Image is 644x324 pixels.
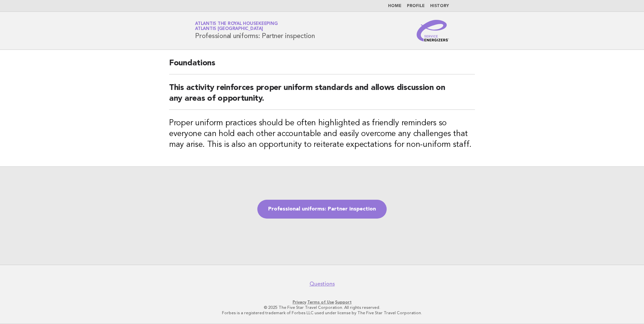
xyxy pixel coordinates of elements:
[195,22,278,31] a: Atlantis the Royal HousekeepingAtlantis [GEOGRAPHIC_DATA]
[169,58,475,74] h2: Foundations
[407,4,425,8] a: Profile
[116,305,528,310] p: © 2025 The Five Star Travel Corporation. All rights reserved.
[388,4,401,8] a: Home
[169,118,475,150] h3: Proper uniform practices should be often highlighted as friendly reminders so everyone can hold e...
[116,310,528,316] p: Forbes is a registered trademark of Forbes LLC used under license by The Five Star Travel Corpora...
[195,22,315,39] h1: Professional uniforms: Partner inspection
[116,299,528,305] p: · ·
[257,200,387,219] a: Professional uniforms: Partner inspection
[169,83,475,110] h2: This activity reinforces proper uniform standards and allows discussion on any areas of opportunity.
[335,300,352,304] a: Support
[195,27,263,31] span: Atlantis [GEOGRAPHIC_DATA]
[307,300,334,304] a: Terms of Use
[310,281,335,287] a: Questions
[293,300,306,304] a: Privacy
[430,4,449,8] a: History
[417,20,449,41] img: Service Energizers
